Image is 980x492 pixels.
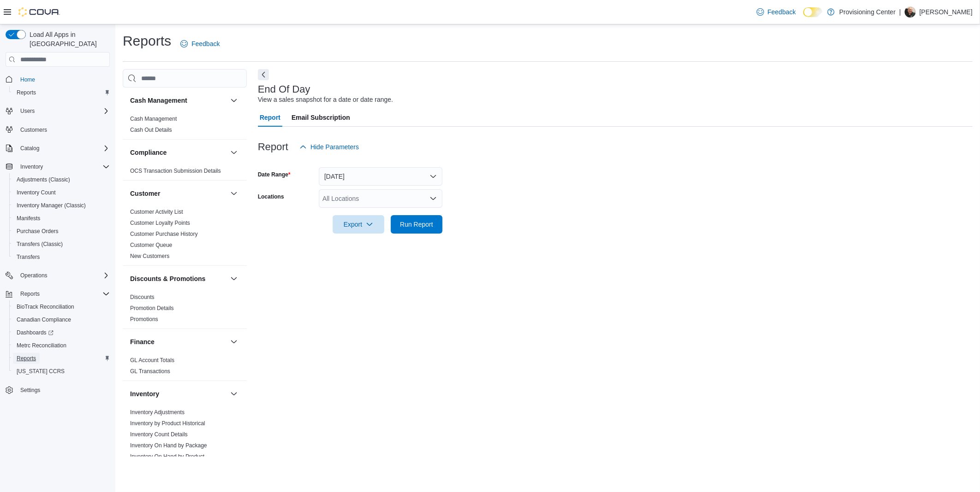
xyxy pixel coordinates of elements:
[228,336,239,347] button: Finance
[9,251,114,264] button: Transfers
[9,365,114,378] button: [US_STATE] CCRS
[17,143,110,154] span: Catalog
[899,6,901,18] p: |
[130,368,170,375] span: GL Transactions
[130,294,155,300] a: Discounts
[130,126,172,134] span: Cash Out Details
[258,95,393,105] div: View a sales snapshot for a date or date range.
[17,176,70,183] span: Adjustments (Classic)
[13,353,110,364] span: Reports
[17,161,47,172] button: Inventory
[258,141,288,152] h3: Report
[130,241,172,249] span: Customer Queue
[130,148,167,157] h3: Compliance
[130,189,160,198] h3: Customer
[17,240,63,248] span: Transfers (Classic)
[258,193,284,200] label: Locations
[13,187,110,198] span: Inventory Count
[2,123,114,136] button: Customers
[9,86,114,99] button: Reports
[130,420,205,427] span: Inventory by Product Historical
[130,357,174,364] span: GL Account Totals
[228,95,239,106] button: Cash Management
[9,326,114,339] a: Dashboards
[130,252,169,260] span: New Customers
[20,76,35,83] span: Home
[20,126,47,134] span: Customers
[17,124,110,135] span: Customers
[130,208,183,216] span: Customer Activity List
[228,147,239,158] button: Compliance
[20,387,40,394] span: Settings
[311,142,359,152] span: Hide Parameters
[2,105,114,117] button: Users
[130,368,170,375] a: GL Transactions
[338,215,379,234] span: Export
[13,301,110,312] span: BioTrack Reconciliation
[123,355,247,381] div: Finance
[17,189,56,196] span: Inventory Count
[130,167,221,175] span: OCS Transaction Submission Details
[9,199,114,212] button: Inventory Manager (Classic)
[20,107,35,115] span: Users
[228,273,239,284] button: Discounts & Promotions
[2,269,114,282] button: Operations
[9,238,114,251] button: Transfers (Classic)
[228,388,239,399] button: Inventory
[13,87,110,98] span: Reports
[6,69,110,421] nav: Complex example
[13,213,110,224] span: Manifests
[258,84,311,95] h3: End Of Day
[130,115,177,123] span: Cash Management
[130,305,174,311] a: Promotion Details
[130,230,198,238] span: Customer Purchase History
[130,442,207,449] a: Inventory On Hand by Package
[17,384,110,396] span: Settings
[17,288,43,299] button: Reports
[296,138,363,156] button: Hide Parameters
[13,187,60,198] a: Inventory Count
[13,366,68,377] a: [US_STATE] CCRS
[9,212,114,225] button: Manifests
[17,215,40,222] span: Manifests
[17,270,110,281] span: Operations
[768,7,796,17] span: Feedback
[130,219,190,227] span: Customer Loyalty Points
[130,305,174,312] span: Promotion Details
[2,287,114,300] button: Reports
[9,186,114,199] button: Inventory Count
[123,113,247,139] div: Cash Management
[130,420,205,427] a: Inventory by Product Historical
[13,174,110,185] span: Adjustments (Classic)
[130,168,221,174] a: OCS Transaction Submission Details
[13,252,110,263] span: Transfers
[130,293,155,301] span: Discounts
[803,7,823,17] input: Dark Mode
[130,409,185,416] span: Inventory Adjustments
[123,292,247,328] div: Discounts & Promotions
[17,316,71,323] span: Canadian Compliance
[430,195,437,202] button: Open list of options
[17,385,44,396] a: Settings
[839,6,896,18] p: Provisioning Center
[20,272,48,279] span: Operations
[191,39,220,48] span: Feedback
[177,35,223,53] a: Feedback
[17,89,36,96] span: Reports
[13,314,75,325] a: Canadian Compliance
[13,353,40,364] a: Reports
[130,357,174,363] a: GL Account Totals
[13,340,70,351] a: Metrc Reconciliation
[2,72,114,86] button: Home
[2,383,114,397] button: Settings
[130,431,188,438] a: Inventory Count Details
[17,105,38,117] button: Users
[123,206,247,265] div: Customer
[17,303,74,310] span: BioTrack Reconciliation
[13,213,44,224] a: Manifests
[130,453,204,460] a: Inventory On Hand by Product
[20,145,39,152] span: Catalog
[753,3,800,21] a: Feedback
